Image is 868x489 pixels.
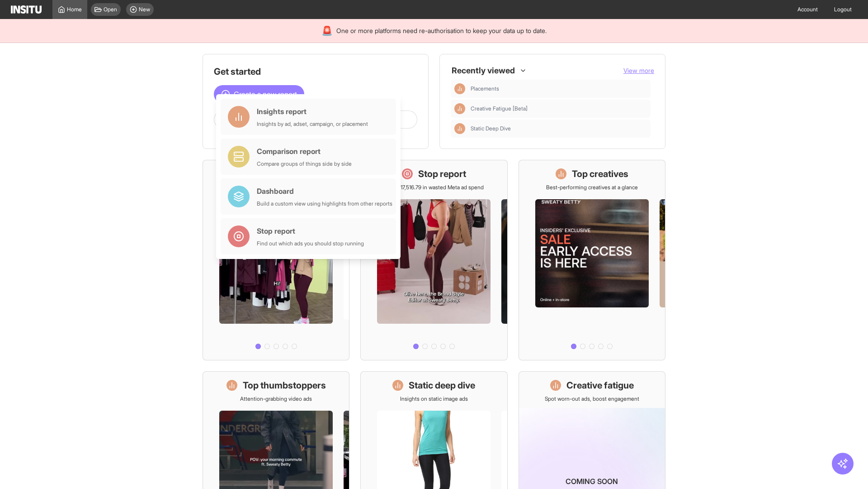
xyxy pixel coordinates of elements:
span: New [139,6,150,13]
div: Stop report [257,225,364,236]
div: Build a custom view using highlights from other reports [257,200,392,207]
span: Static Deep Dive [471,125,511,132]
div: Comparison report [257,146,352,157]
h1: Stop report [418,168,466,180]
div: Insights [454,83,465,94]
span: Creative Fatigue [Beta] [471,105,528,112]
div: Compare groups of things side by side [257,160,352,168]
h1: Top thumbstoppers [243,379,326,392]
span: Static Deep Dive [471,125,647,132]
span: View more [623,67,654,74]
span: Placements [471,85,499,92]
p: Insights on static image ads [400,395,468,403]
span: Create a new report [234,89,297,100]
a: Top creativesBest-performing creatives at a glance [519,160,665,360]
div: Insights by ad, adset, campaign, or placement [257,120,368,128]
span: Home [67,6,82,13]
span: Creative Fatigue [Beta] [471,105,647,112]
a: Stop reportSave £17,516.79 in wasted Meta ad spend [360,160,507,360]
span: Placements [471,85,647,92]
a: What's live nowSee all active ads instantly [203,160,349,360]
div: Insights [454,123,465,134]
div: 🚨 [321,24,333,37]
h1: Static deep dive [409,379,475,392]
button: View more [623,66,654,75]
button: Create a new report [214,85,304,103]
p: Attention-grabbing video ads [240,395,312,403]
span: Open [104,6,117,13]
span: One or more platforms need re-authorisation to keep your data up to date. [336,26,547,35]
img: Logo [11,5,42,14]
div: Insights report [257,106,368,117]
div: Find out which ads you should stop running [257,240,364,247]
p: Best-performing creatives at a glance [546,184,638,191]
p: Save £17,516.79 in wasted Meta ad spend [384,184,484,191]
div: Insights [454,103,465,114]
div: Dashboard [257,186,392,197]
h1: Get started [214,65,417,78]
h1: Top creatives [572,168,628,180]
